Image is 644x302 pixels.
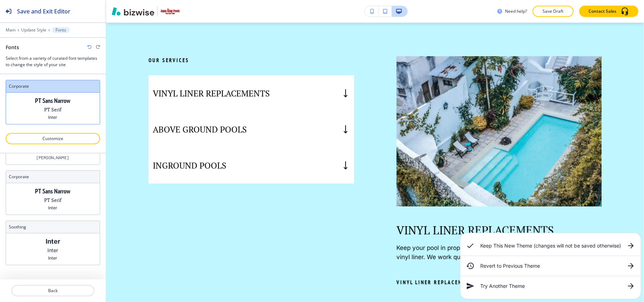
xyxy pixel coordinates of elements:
[149,147,354,184] button: INGROUND POOLS
[37,155,69,160] p: [PERSON_NAME]
[149,56,354,65] p: Our Services
[161,8,180,14] img: Your Logo
[6,28,16,33] button: Main
[6,221,100,265] div: soothingInterInterInter
[6,55,100,68] h3: Select from a variety of curated font templates to change the style of your site
[505,8,527,14] h3: Need help?
[533,6,574,17] button: Save Draft
[460,259,641,273] div: Revert to Previous Theme
[396,278,477,287] span: Vinyl Liner Replacements
[11,285,94,296] button: Back
[588,8,616,14] p: Contact Sales
[396,223,602,237] h4: VINYL LINER REPLACEMENTS
[21,28,46,33] button: Update Style
[460,279,641,293] div: Try Another Theme
[17,7,70,16] h2: Save and Exit Editor
[12,288,94,294] p: Back
[44,196,62,204] p: PT Serif
[480,282,621,290] h6: Try Another Theme
[9,174,97,180] h3: corporate
[44,106,62,113] p: PT Serif
[153,160,226,171] h5: INGROUND POOLS
[153,124,247,135] h5: ABOVE GROUND POOLS
[9,224,97,230] h3: soothing
[35,97,71,104] p: PT Sans Narrow
[52,27,70,33] button: Fonts
[48,115,58,120] p: Inter
[396,56,602,207] img: e879b1b0a4823bdadba4c0a513ab9fcc.webp
[9,83,97,89] h3: corporate
[56,28,66,33] p: Fonts
[153,88,270,99] h5: VINYL LINER REPLACEMENTS
[480,242,621,250] h6: Keep This New Theme (changes will not be saved otherwise)
[149,75,354,111] button: VINYL LINER REPLACEMENTS
[46,238,60,245] p: Inter
[396,243,602,262] h6: Keep your pool in proper working condition by having us replace the vinyl liner. We work quickly ...
[48,205,58,210] p: Inter
[6,43,19,51] h2: Fonts
[542,8,564,14] p: Save Draft
[149,111,354,147] button: ABOVE GROUND POOLS
[48,255,58,261] p: Inter
[112,7,154,16] img: Bizwise Logo
[48,246,58,254] p: Inter
[460,239,641,253] div: Keep This New Theme (changes will not be saved otherwise)
[396,273,493,292] button: Vinyl Liner Replacements
[6,170,100,215] div: corporatePT Sans NarrowPT SerifInter
[15,135,91,142] p: Customize
[6,133,100,144] button: Customize
[480,262,621,270] h6: Revert to Previous Theme
[579,6,638,17] button: Contact Sales
[35,187,71,195] p: PT Sans Narrow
